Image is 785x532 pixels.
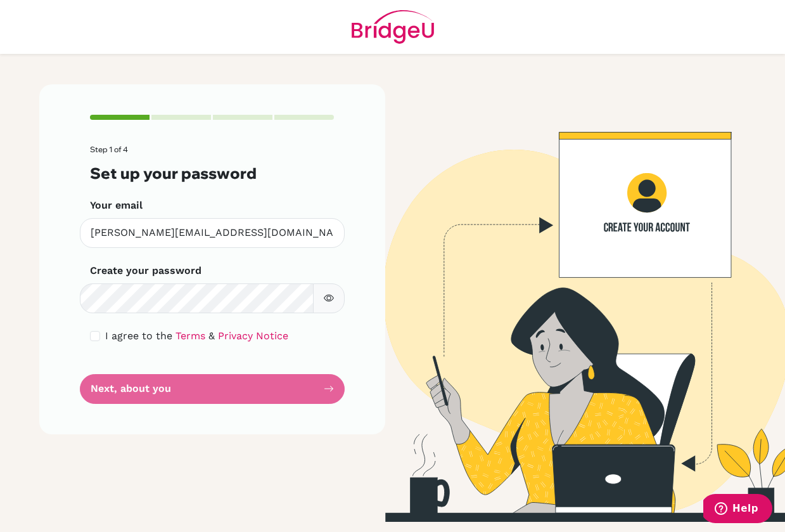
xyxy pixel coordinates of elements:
a: Terms [176,330,205,342]
iframe: Opens a widget where you can find more information [703,494,772,526]
span: Step 1 of 4 [90,145,128,154]
input: Insert your email* [80,218,345,248]
span: I agree to the [105,330,172,342]
h3: Set up your password [90,164,335,183]
a: Privacy Notice [218,330,288,342]
span: & [208,330,215,342]
label: Create your password [90,263,201,278]
label: Your email [90,198,143,213]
